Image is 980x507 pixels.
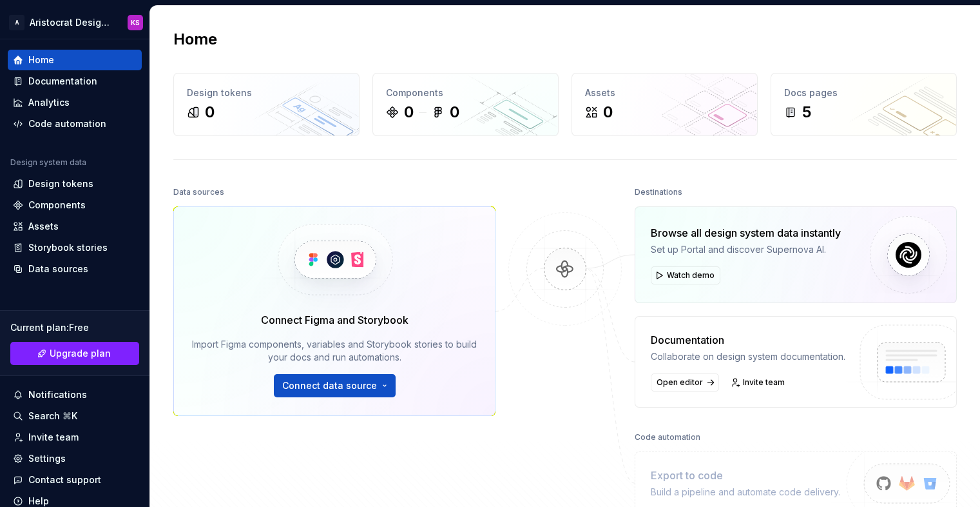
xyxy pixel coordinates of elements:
div: Components [28,199,86,212]
div: Import Figma components, variables and Storybook stories to build your docs and run automations. [192,338,477,364]
div: Docs pages [784,86,943,99]
a: Invite team [8,427,142,448]
a: Home [8,50,142,70]
div: Design tokens [28,177,93,190]
button: Notifications [8,384,142,405]
div: 0 [603,102,613,123]
a: Invite team [727,373,791,392]
span: Upgrade plan [50,347,111,360]
button: AAristocrat Design SystemKS [3,8,147,36]
div: Data sources [28,263,88,275]
span: Connect data source [282,379,377,392]
a: Components [8,195,142,215]
div: Search ⌘K [28,410,77,422]
a: Design tokens [8,174,142,194]
a: Settings [8,448,142,469]
span: Open editor [657,377,703,388]
div: Connect Figma and Storybook [261,312,408,328]
div: Contact support [28,473,101,486]
div: 5 [802,102,811,123]
div: Notifications [28,388,87,401]
div: Documentation [28,75,97,88]
div: Set up Portal and discover Supernova AI. [651,243,841,256]
div: Build a pipeline and automate code delivery. [651,486,840,499]
a: Code automation [8,114,142,134]
a: Assets0 [572,73,758,136]
span: Invite team [743,377,785,388]
a: Components00 [372,73,559,136]
div: Storybook stories [28,241,108,254]
div: Assets [28,220,59,233]
div: Data sources [173,183,224,201]
a: Open editor [651,373,719,392]
div: 0 [450,102,459,123]
button: Connect data source [274,374,396,397]
h2: Home [173,29,217,50]
div: Design tokens [187,86,346,99]
div: Components [386,86,545,99]
a: Storybook stories [8,237,142,258]
a: Design tokens0 [173,73,360,136]
div: Current plan : Free [10,321,139,334]
a: Data sources [8,259,142,279]
div: 0 [404,102,414,123]
div: Design system data [10,157,86,168]
button: Contact support [8,470,142,490]
div: Analytics [28,96,70,109]
div: Code automation [28,117,106,130]
div: Settings [28,452,66,465]
div: Aristocrat Design System [30,16,112,29]
span: Watch demo [667,270,715,281]
div: A [9,15,24,30]
button: Search ⌘K [8,406,142,426]
div: Browse all design system data instantly [651,225,841,241]
div: Destinations [635,183,682,201]
div: 0 [205,102,215,123]
a: Docs pages5 [771,73,957,136]
div: Collaborate on design system documentation. [651,350,845,363]
div: Assets [585,86,744,99]
div: Home [28,54,54,66]
a: Documentation [8,71,142,92]
div: Documentation [651,332,845,348]
a: Analytics [8,92,142,113]
div: Code automation [635,428,700,446]
div: Export to code [651,468,840,483]
a: Assets [8,216,142,237]
button: Watch demo [651,266,720,284]
div: Invite team [28,431,79,444]
div: KS [131,17,140,28]
a: Upgrade plan [10,342,139,365]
